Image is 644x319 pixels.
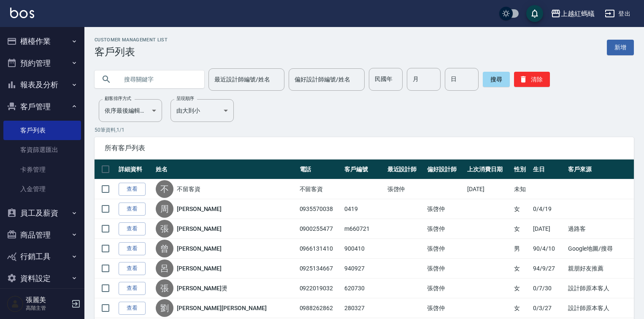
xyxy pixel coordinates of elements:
[512,199,531,219] td: 女
[531,298,566,318] td: 0/3/27
[177,304,267,312] a: [PERSON_NAME][PERSON_NAME]
[512,259,531,278] td: 女
[342,278,385,298] td: 620730
[3,160,81,179] a: 卡券管理
[3,30,81,52] button: 櫃檯作業
[298,159,342,179] th: 電話
[342,199,385,219] td: 0419
[512,239,531,259] td: 男
[298,219,342,239] td: 0900255477
[298,179,342,199] td: 不留客資
[26,296,69,304] h5: 張麗美
[3,179,81,199] a: 入金管理
[342,219,385,239] td: m660721
[298,259,342,278] td: 0925134667
[156,260,173,277] div: 呂
[119,302,146,315] a: 查看
[119,242,146,255] a: 查看
[3,74,81,96] button: 報表及分析
[177,284,227,292] a: [PERSON_NAME]燙
[26,304,69,312] p: 高階主管
[566,298,634,318] td: 設計師原本客人
[425,239,465,259] td: 張啓仲
[342,259,385,278] td: 940927
[512,278,531,298] td: 女
[3,52,81,74] button: 預約管理
[119,203,146,216] a: 查看
[3,246,81,268] button: 行銷工具
[3,202,81,224] button: 員工及薪資
[177,185,200,193] a: 不留客資
[425,278,465,298] td: 張啓仲
[170,99,234,122] div: 由大到小
[601,6,634,22] button: 登出
[483,72,510,87] button: 搜尋
[176,95,194,102] label: 呈現順序
[425,298,465,318] td: 張啓仲
[3,268,81,289] button: 資料設定
[531,278,566,298] td: 0/7/30
[512,219,531,239] td: 女
[512,298,531,318] td: 女
[95,46,168,58] h3: 客戶列表
[177,224,222,233] a: [PERSON_NAME]
[156,299,173,317] div: 劉
[342,239,385,259] td: 900410
[547,5,598,22] button: 上越紅螞蟻
[512,179,531,199] td: 未知
[119,183,146,196] a: 查看
[105,144,624,152] span: 所有客戶列表
[156,240,173,257] div: 曾
[177,244,222,253] a: [PERSON_NAME]
[425,199,465,219] td: 張啓仲
[156,180,173,198] div: 不
[566,219,634,239] td: 過路客
[177,264,222,273] a: [PERSON_NAME]
[512,159,531,179] th: 性別
[298,298,342,318] td: 0988262862
[156,220,173,238] div: 張
[99,99,162,122] div: 依序最後編輯時間
[385,159,425,179] th: 最近設計師
[95,37,168,43] h2: Customer Management List
[465,179,512,199] td: [DATE]
[105,95,131,102] label: 顧客排序方式
[465,159,512,179] th: 上次消費日期
[298,239,342,259] td: 0966131410
[95,126,634,134] p: 50 筆資料, 1 / 1
[385,179,425,199] td: 張啓仲
[3,121,81,140] a: 客戶列表
[425,159,465,179] th: 偏好設計師
[156,200,173,218] div: 周
[3,96,81,118] button: 客戶管理
[119,222,146,235] a: 查看
[119,282,146,295] a: 查看
[531,239,566,259] td: 90/4/10
[514,72,550,87] button: 清除
[561,8,595,19] div: 上越紅螞蟻
[531,219,566,239] td: [DATE]
[531,259,566,278] td: 94/9/27
[607,40,634,55] a: 新增
[526,5,543,22] button: save
[177,205,222,213] a: [PERSON_NAME]
[298,278,342,298] td: 0922019032
[7,295,24,312] img: Person
[566,239,634,259] td: Google地圖/搜尋
[425,259,465,278] td: 張啓仲
[156,279,173,297] div: 張
[342,298,385,318] td: 280327
[119,262,146,275] a: 查看
[3,140,81,159] a: 客資篩選匯出
[566,278,634,298] td: 設計師原本客人
[3,224,81,246] button: 商品管理
[425,219,465,239] td: 張啓仲
[531,159,566,179] th: 生日
[342,159,385,179] th: 客戶編號
[531,199,566,219] td: 0/4/19
[298,199,342,219] td: 0935570038
[154,159,298,179] th: 姓名
[118,68,198,91] input: 搜尋關鍵字
[566,159,634,179] th: 客戶來源
[10,8,34,18] img: Logo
